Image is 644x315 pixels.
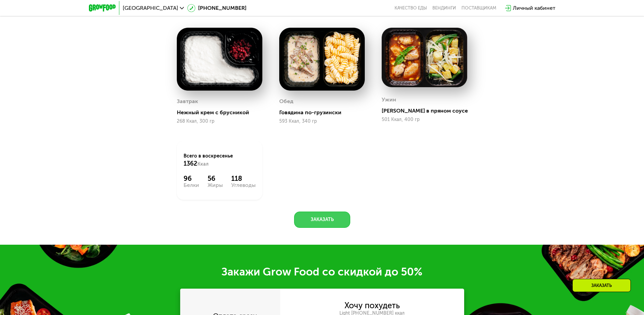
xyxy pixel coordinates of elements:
div: Говядина по-грузински [279,109,370,116]
div: Личный кабинет [513,4,555,12]
a: [PHONE_NUMBER] [187,4,246,12]
span: 1362 [184,160,197,167]
button: Заказать [294,212,350,228]
div: 593 Ккал, 340 гр [279,119,365,124]
span: Ккал [197,161,209,167]
div: Углеводы [231,183,256,188]
div: Хочу похудеть [344,302,400,309]
div: Белки [184,183,199,188]
div: 268 Ккал, 300 гр [177,119,262,124]
div: [PERSON_NAME] в пряном соусе [382,107,473,114]
div: Всего в воскресенье [184,153,256,168]
div: Завтрак [177,96,198,106]
div: Заказать [572,279,631,292]
div: 501 Ккал, 400 гр [382,117,467,122]
div: поставщикам [461,5,496,11]
div: Ужин [382,95,396,105]
span: [GEOGRAPHIC_DATA] [123,5,178,11]
div: Обед [279,96,293,106]
a: Вендинги [432,5,456,11]
div: 96 [184,174,199,183]
div: Жиры [208,183,223,188]
div: 118 [231,174,256,183]
div: Нежный крем с брусникой [177,109,268,116]
a: Качество еды [395,5,427,11]
div: 56 [208,174,223,183]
